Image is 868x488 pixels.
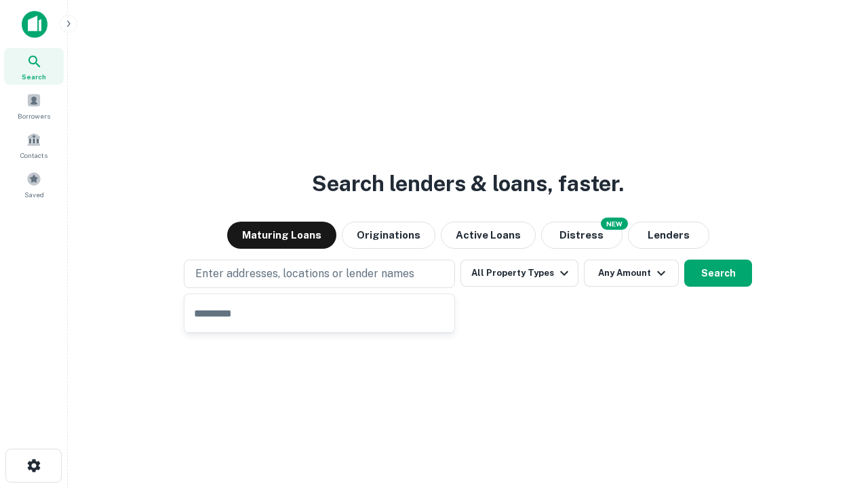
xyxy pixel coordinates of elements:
button: Search distressed loans with lien and other non-mortgage details. [541,222,623,249]
span: Borrowers [18,110,50,121]
button: Active Loans [441,222,536,249]
p: Enter addresses, locations or lender names [195,266,414,282]
a: Saved [4,166,64,203]
button: Maturing Loans [227,222,336,249]
button: Enter addresses, locations or lender names [184,260,455,288]
button: All Property Types [460,260,578,287]
h3: Search lenders & loans, faster. [312,167,624,200]
span: Search [22,71,46,82]
button: Any Amount [584,260,679,287]
button: Lenders [628,222,709,249]
img: capitalize-icon.png [22,11,47,38]
a: Search [4,48,64,85]
div: NEW [601,218,628,230]
button: Search [684,260,752,287]
span: Contacts [20,150,47,161]
button: Originations [342,222,435,249]
a: Contacts [4,127,64,163]
span: Saved [24,189,44,200]
a: Borrowers [4,87,64,124]
iframe: Chat Widget [800,380,868,445]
